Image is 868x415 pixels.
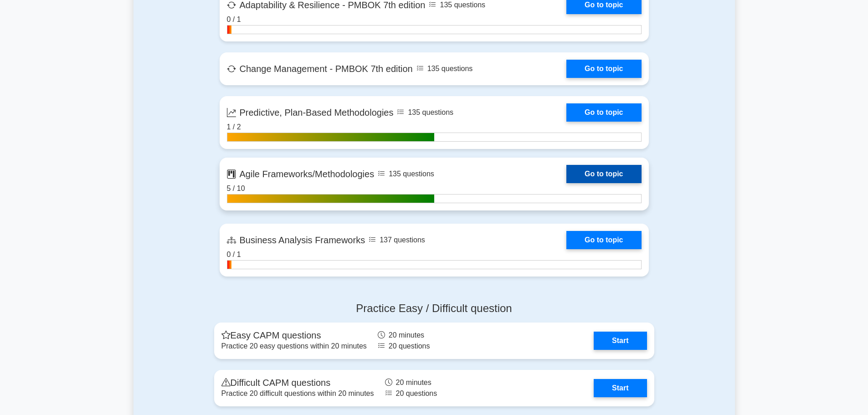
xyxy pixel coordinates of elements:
a: Start [594,379,647,397]
a: Go to topic [566,103,641,122]
a: Go to topic [566,165,641,183]
a: Go to topic [566,231,641,249]
a: Start [594,332,647,350]
a: Go to topic [566,60,641,78]
h4: Practice Easy / Difficult question [214,302,654,315]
